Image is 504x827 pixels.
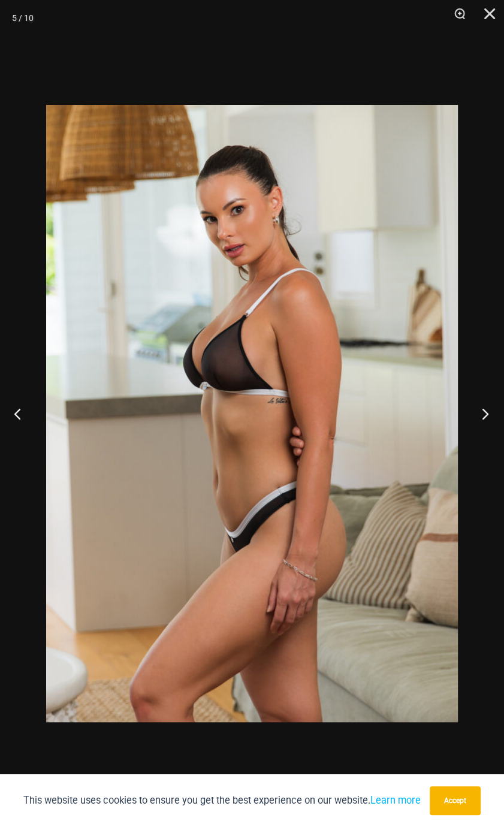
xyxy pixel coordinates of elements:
[12,9,34,27] div: 5 / 10
[459,384,504,443] button: Next
[430,786,481,815] button: Accept
[46,105,458,722] img: Electric Illusion Noir 1521 Bra 682 Thong 03
[370,795,421,806] a: Learn more
[23,792,421,808] p: This website uses cookies to ensure you get the best experience on our website.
